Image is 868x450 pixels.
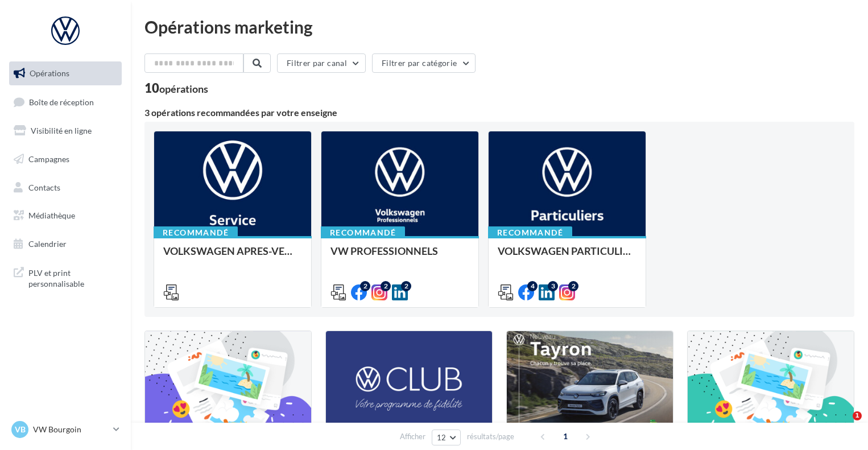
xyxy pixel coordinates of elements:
[381,281,391,291] div: 2
[7,176,124,200] a: Contacts
[15,424,26,435] span: VB
[28,265,117,290] span: PLV et print personnalisable
[144,82,208,94] div: 10
[400,431,425,442] span: Afficher
[7,204,124,228] a: Médiathèque
[488,226,572,239] div: Recommandé
[360,281,370,291] div: 2
[7,232,124,256] a: Calendrier
[556,427,574,445] span: 1
[9,419,122,440] a: VB VW Bourgoin
[28,239,67,249] span: Calendrier
[467,431,514,442] span: résultats/page
[498,245,636,268] div: VOLKSWAGEN PARTICULIER
[163,245,302,268] div: VOLKSWAGEN APRES-VENTE
[853,411,862,420] span: 1
[30,68,69,78] span: Opérations
[31,126,92,135] span: Visibilité en ligne
[28,154,69,164] span: Campagnes
[7,119,124,143] a: Visibilité en ligne
[28,210,75,220] span: Médiathèque
[33,424,109,435] p: VW Bourgoin
[7,61,124,85] a: Opérations
[372,53,476,73] button: Filtrer par catégorie
[144,108,854,117] div: 3 opérations recommandées par votre enseigne
[154,226,238,239] div: Recommandé
[829,411,857,439] iframe: Intercom live chat
[144,18,854,35] div: Opérations marketing
[330,245,469,257] div: VW PROFESSIONNELS
[28,182,60,192] span: Contacts
[7,147,124,171] a: Campagnes
[527,281,538,291] div: 4
[159,84,208,94] div: opérations
[548,281,558,291] div: 3
[568,281,578,291] div: 2
[437,433,447,442] span: 12
[277,53,366,73] button: Filtrer par canal
[321,226,405,239] div: Recommandé
[7,90,124,114] a: Boîte de réception
[7,261,124,294] a: PLV et print personnalisable
[29,97,94,106] span: Boîte de réception
[401,281,411,291] div: 2
[432,430,461,445] button: 12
